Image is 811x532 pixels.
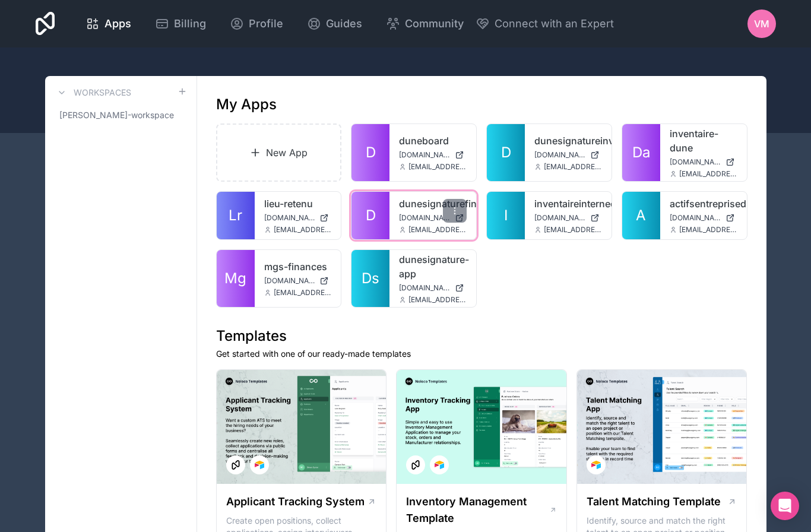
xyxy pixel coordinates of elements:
[366,143,376,162] span: D
[632,143,650,162] span: Da
[670,126,737,155] a: inventaire-dune
[501,143,511,162] span: D
[622,192,660,239] a: A
[351,124,389,181] a: D
[408,225,467,235] span: [EMAIL_ADDRESS][DOMAIN_NAME]
[504,206,508,225] span: I
[534,150,602,160] a: [DOMAIN_NAME]
[145,11,216,37] a: Billing
[534,213,602,223] a: [DOMAIN_NAME]
[297,11,372,37] a: Guides
[76,11,141,37] a: Apps
[264,259,332,274] a: mgs-finances
[351,250,389,307] a: Ds
[104,15,131,32] span: Apps
[55,104,187,126] a: [PERSON_NAME]-workspace
[399,150,467,160] a: [DOMAIN_NAME]
[476,15,614,32] button: Connect with an Expert
[534,134,602,148] a: dunesignatureinventaire
[366,206,376,225] span: D
[399,213,450,223] span: [DOMAIN_NAME]
[264,276,315,286] span: [DOMAIN_NAME]
[544,225,602,235] span: [EMAIL_ADDRESS][DOMAIN_NAME]
[229,206,242,225] span: Lr
[216,123,342,182] a: New App
[405,15,464,32] span: Community
[376,11,473,37] a: Community
[274,288,332,297] span: [EMAIL_ADDRESS][DOMAIN_NAME]
[255,460,264,470] img: Airtable Logo
[771,492,799,520] div: Open Intercom Messenger
[435,460,444,470] img: Airtable Logo
[351,192,389,239] a: D
[216,348,747,360] p: Get started with one of our ready-made templates
[534,213,585,223] span: [DOMAIN_NAME]
[670,213,721,223] span: [DOMAIN_NAME]
[636,206,646,225] span: A
[495,15,614,32] span: Connect with an Expert
[487,124,525,181] a: D
[754,17,769,31] span: VM
[487,192,525,239] a: I
[249,15,283,32] span: Profile
[591,460,601,470] img: Airtable Logo
[679,169,737,179] span: [EMAIL_ADDRESS][DOMAIN_NAME]
[622,124,660,181] a: Da
[534,150,585,160] span: [DOMAIN_NAME]
[679,225,737,235] span: [EMAIL_ADDRESS][DOMAIN_NAME]
[274,225,332,235] span: [EMAIL_ADDRESS][DOMAIN_NAME]
[216,327,747,346] h1: Templates
[399,150,450,160] span: [DOMAIN_NAME]
[74,87,131,99] h3: Workspaces
[399,213,467,223] a: [DOMAIN_NAME]
[534,197,602,211] a: inventaireinternedunesignature
[399,283,450,293] span: [DOMAIN_NAME]
[264,213,315,223] span: [DOMAIN_NAME]
[399,134,467,148] a: duneboard
[224,269,246,288] span: Mg
[264,197,332,211] a: lieu-retenu
[670,157,737,167] a: [DOMAIN_NAME]
[670,213,737,223] a: [DOMAIN_NAME]
[216,95,277,114] h1: My Apps
[55,85,131,100] a: Workspaces
[174,15,206,32] span: Billing
[362,269,379,288] span: Ds
[670,197,737,211] a: actifsentreprisedune
[399,252,467,281] a: dunesignature-app
[544,162,602,172] span: [EMAIL_ADDRESS][DOMAIN_NAME]
[399,197,467,211] a: dunesignaturefinance
[399,283,467,293] a: [DOMAIN_NAME]
[326,15,362,32] span: Guides
[220,11,293,37] a: Profile
[217,192,255,239] a: Lr
[59,109,174,121] span: [PERSON_NAME]-workspace
[408,295,467,305] span: [EMAIL_ADDRESS][DOMAIN_NAME]
[217,250,255,307] a: Mg
[406,493,549,527] h1: Inventory Management Template
[670,157,721,167] span: [DOMAIN_NAME]
[264,213,332,223] a: [DOMAIN_NAME]
[264,276,332,286] a: [DOMAIN_NAME]
[408,162,467,172] span: [EMAIL_ADDRESS][DOMAIN_NAME]
[587,493,721,510] h1: Talent Matching Template
[226,493,365,510] h1: Applicant Tracking System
